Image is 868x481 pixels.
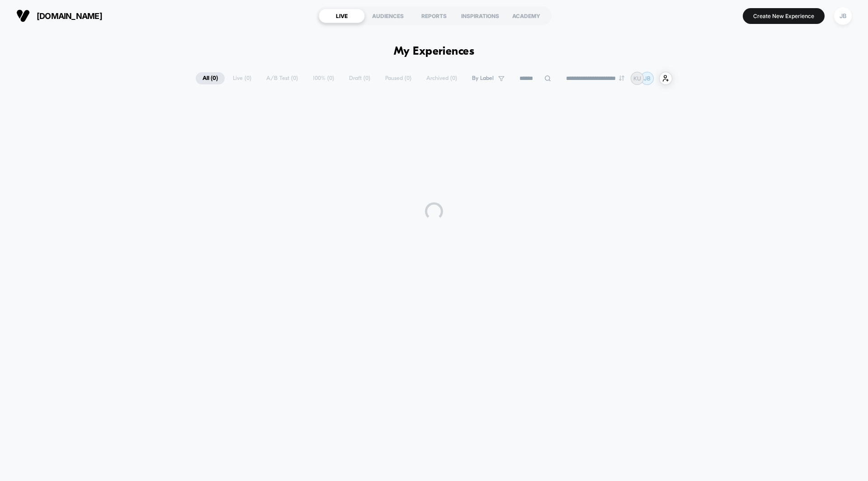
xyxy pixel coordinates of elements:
div: REPORTS [411,9,457,23]
h1: My Experiences [394,45,475,58]
button: [DOMAIN_NAME] [14,9,105,23]
button: JB [831,7,854,25]
button: Create New Experience [743,8,825,24]
div: LIVE [319,9,365,23]
p: KU [633,75,641,82]
div: JB [834,7,852,25]
div: INSPIRATIONS [457,9,503,23]
img: Visually logo [16,9,30,23]
div: ACADEMY [503,9,549,23]
span: All ( 0 ) [196,72,225,84]
span: [DOMAIN_NAME] [37,11,102,21]
p: JB [644,75,651,82]
img: end [619,75,624,81]
div: AUDIENCES [365,9,411,23]
span: By Label [472,75,494,82]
